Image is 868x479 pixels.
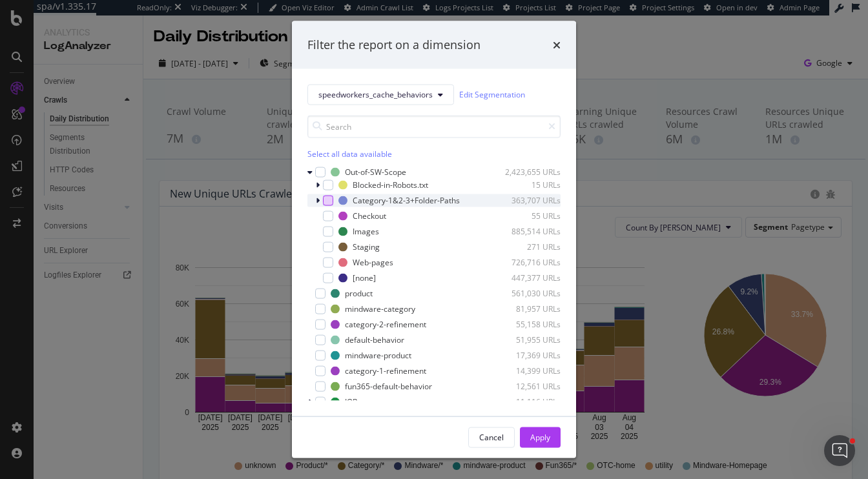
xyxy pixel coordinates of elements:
div: 271 URLs [497,241,561,252]
div: Images [353,226,379,237]
div: 81,957 URLs [497,303,561,314]
div: 55,158 URLs [497,319,561,330]
div: 561,030 URLs [497,288,561,299]
div: Select all data available [307,148,561,159]
div: category-1-refinement [345,365,426,376]
span: speedworkers_cache_behaviors [318,89,433,100]
div: 51,955 URLs [497,334,561,345]
div: product [345,288,373,299]
div: mindware-product [345,350,411,361]
div: 14,399 URLs [497,365,561,376]
div: category-2-refinement [345,319,426,330]
div: Apply [530,432,550,443]
div: Staging [353,241,380,252]
div: Cancel [479,432,504,443]
div: 11,116 URLs [497,396,561,407]
div: 15 URLs [497,179,561,190]
div: 17,369 URLs [497,350,561,361]
div: mindware-category [345,303,415,314]
div: default-behavior [345,334,404,345]
div: modal [292,21,576,458]
div: Category-1&2-3+Folder-Paths [353,195,460,206]
button: Cancel [468,427,515,447]
input: Search [307,115,561,138]
div: 12,561 URLs [497,381,561,392]
div: 55 URLs [497,210,561,221]
div: 447,377 URLs [497,272,561,283]
button: speedworkers_cache_behaviors [307,84,454,105]
div: Out-of-SW-Scope [345,167,406,178]
div: 885,514 URLs [497,226,561,237]
iframe: Intercom live chat [824,435,855,466]
button: Apply [520,427,561,447]
div: 363,707 URLs [497,195,561,206]
div: 2,423,655 URLs [497,167,561,178]
div: times [553,37,561,54]
div: IORs [345,396,361,407]
div: fun365-default-behavior [345,381,432,392]
a: Edit Segmentation [459,88,525,101]
div: [none] [353,272,376,283]
div: Blocked-in-Robots.txt [353,179,428,190]
div: Checkout [353,210,386,221]
div: Web-pages [353,257,393,268]
div: 726,716 URLs [497,257,561,268]
div: Filter the report on a dimension [307,37,480,54]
